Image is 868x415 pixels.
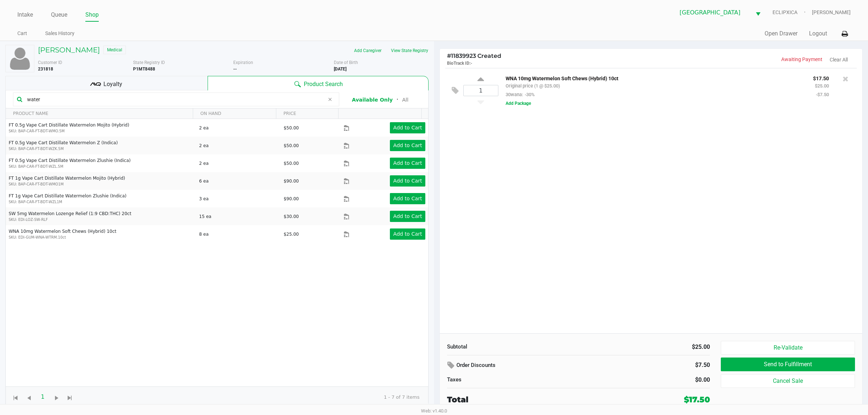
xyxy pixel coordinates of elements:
p: SKU: BAP-CAR-FT-BDT-WZK.5M [9,146,193,151]
div: $17.50 [684,394,710,406]
span: Web: v1.40.0 [421,408,447,414]
button: Add to Cart [390,211,425,222]
td: FT 0.5g Vape Cart Distillate Watermelon Z (Indica) [6,137,196,154]
p: WNA 10mg Watermelon Soft Chews (Hybrid) 10ct [506,74,802,81]
div: Taxes [447,376,573,384]
button: Logout [809,29,827,38]
span: ECLIPXICA [773,9,812,16]
app-button-loader: Add to Cart [393,142,422,148]
button: Cancel Sale [721,374,855,388]
button: Add Caregiver [349,45,386,56]
span: Go to the next page [50,390,63,403]
kendo-pager-info: 1 - 7 of 7 items [82,394,420,401]
button: View State Registry [386,45,429,56]
span: Go to the last page [63,390,77,403]
span: # [447,52,451,59]
button: Add to Cart [390,158,425,169]
th: PRODUCT NAME [6,108,193,119]
button: Add to Cart [390,122,425,133]
app-button-loader: Add to Cart [393,160,422,166]
app-button-loader: Add to Cart [393,125,422,131]
span: $30.00 [284,214,299,219]
div: Total [447,394,615,406]
th: ON HAND [193,108,276,119]
span: 11839923 Created [447,52,501,59]
small: 30wana: [506,92,535,97]
p: SKU: BAP-CAR-FT-BDT-WZL1M [9,199,193,205]
span: Medical [103,46,126,54]
span: $90.00 [284,179,299,184]
a: Sales History [45,29,75,38]
td: 6 ea [196,172,281,190]
td: WNA 10mg Watermelon Soft Chews (Hybrid) 10ct [6,225,196,243]
td: 3 ea [196,190,281,208]
small: Original price (1 @ $25.00) [506,83,560,89]
div: $25.00 [584,343,710,351]
b: 231818 [38,67,53,72]
span: Go to the previous page [22,390,36,403]
span: [PERSON_NAME] [812,9,851,16]
p: $17.50 [813,74,829,81]
p: SKU: BAP-CAR-FT-BDT-WMO1M [9,181,193,187]
p: Awaiting Payment [651,56,822,63]
span: BioTrack ID: [447,61,471,66]
span: Go to the next page [52,394,61,403]
b: -- [233,67,237,72]
span: $50.00 [284,125,299,131]
b: [DATE] [334,67,346,72]
div: Data table [6,108,428,386]
span: State Registry ID [133,60,165,65]
button: Add to Cart [390,193,425,204]
small: -$7.50 [816,92,829,97]
td: 2 ea [196,154,281,172]
span: $50.00 [284,143,299,148]
app-button-loader: Add to Cart [393,231,422,237]
span: Customer ID [38,60,62,65]
div: $7.50 [630,359,710,371]
span: [GEOGRAPHIC_DATA] [680,8,747,17]
button: All [402,96,408,104]
a: Intake [17,10,33,20]
td: 8 ea [196,225,281,243]
td: 2 ea [196,119,281,137]
small: $25.00 [815,83,829,89]
button: Add to Cart [390,140,425,151]
button: Clear All [830,56,848,64]
button: Open Drawer [765,29,797,38]
span: Go to the first page [11,394,20,403]
button: Select [751,4,765,21]
span: $25.00 [284,232,299,237]
button: Add Package [506,100,531,107]
app-button-loader: Add to Cart [393,178,422,184]
div: $0.00 [584,376,710,384]
td: FT 1g Vape Cart Distillate Watermelon Mojito (Hybrid) [6,172,196,190]
span: ᛫ [393,96,402,103]
p: SKU: EDI-LOZ-SW-RLF [9,217,193,222]
td: FT 0.5g Vape Cart Distillate Watermelon Zlushie (Indica) [6,154,196,172]
p: SKU: BAP-CAR-FT-BDT-WMO.5M [9,128,193,134]
h5: [PERSON_NAME] [38,46,100,54]
td: FT 0.5g Vape Cart Distillate Watermelon Mojito (Hybrid) [6,119,196,137]
span: Product Search [304,80,343,89]
app-button-loader: Add to Cart [393,196,422,201]
app-button-loader: Add to Cart [393,213,422,219]
a: Cart [17,29,27,38]
b: P1MT8488 [133,67,155,72]
td: SW 5mg Watermelon Lozenge Relief (1:9 CBD:THC) 20ct [6,208,196,225]
button: Re-Validate [721,341,855,355]
a: Shop [85,10,99,20]
span: $50.00 [284,161,299,166]
div: Subtotal [447,343,573,351]
td: FT 1g Vape Cart Distillate Watermelon Zlushie (Indica) [6,190,196,208]
p: SKU: EDI-GUM-WNA-WTRM.10ct [9,235,193,240]
span: Date of Birth [334,60,358,65]
div: Order Discounts [447,359,619,372]
span: Loyalty [103,80,122,89]
span: Page 1 [36,390,50,404]
p: SKU: BAP-CAR-FT-BDT-WZL.5M [9,164,193,169]
th: PRICE [276,108,338,119]
input: Scan or Search Products to Begin [24,94,324,105]
span: Go to the last page [65,394,75,403]
span: Go to the previous page [25,394,34,403]
td: 2 ea [196,137,281,154]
